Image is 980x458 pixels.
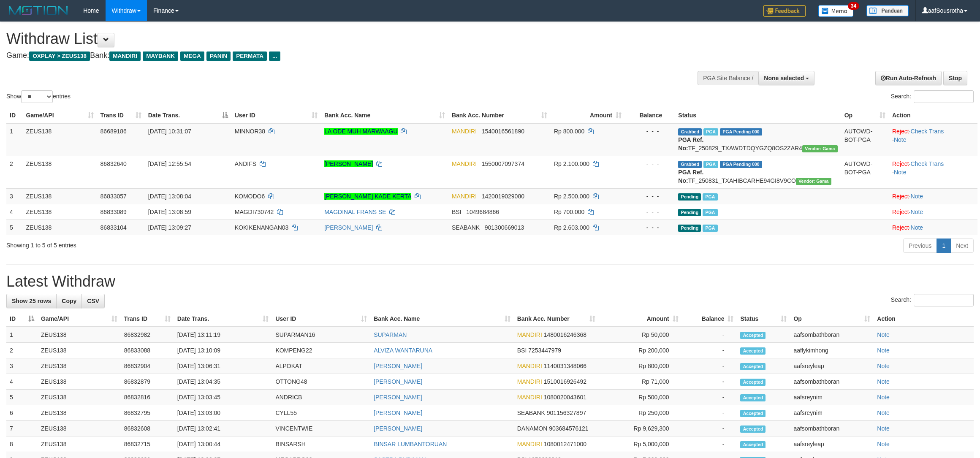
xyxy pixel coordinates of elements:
[682,374,737,390] td: -
[628,127,672,136] div: - - -
[235,224,289,231] span: KOKIKENANGAN03
[866,5,909,16] img: panduan.png
[6,204,23,220] td: 4
[6,156,23,188] td: 2
[758,71,814,85] button: None selected
[452,193,477,200] span: MANDIRI
[889,188,977,204] td: ·
[740,394,766,401] span: Accepted
[675,108,841,123] th: Status
[23,220,97,235] td: ZEUS138
[23,156,97,188] td: ZEUS138
[174,374,272,390] td: [DATE] 13:04:35
[174,358,272,374] td: [DATE] 13:06:31
[174,343,272,358] td: [DATE] 13:10:09
[174,311,272,327] th: Date Trans.: activate to sort column ascending
[235,160,256,167] span: ANDIFS
[6,294,57,308] a: Show 25 rows
[914,294,974,306] input: Search:
[740,363,766,370] span: Accepted
[148,193,191,200] span: [DATE] 13:08:04
[551,108,625,123] th: Amount: activate to sort column ascending
[848,2,859,10] span: 34
[628,208,672,216] div: - - -
[599,436,682,452] td: Rp 5,000,000
[100,224,127,231] span: 86833104
[517,409,545,416] span: SEABANK
[889,204,977,220] td: ·
[874,311,974,327] th: Action
[121,358,174,374] td: 86832904
[109,51,141,61] span: MANDIRI
[324,160,373,167] a: [PERSON_NAME]
[517,363,542,369] span: MANDIRI
[599,311,682,327] th: Amount: activate to sort column ascending
[790,374,874,390] td: aafsombathboran
[544,394,586,401] span: Copy 1080020043601 to clipboard
[889,108,977,123] th: Action
[547,409,586,416] span: Copy 901156327897 to clipboard
[703,225,717,232] span: Marked by aafkaynarin
[628,160,672,168] div: - - -
[599,421,682,436] td: Rp 9,629,300
[682,436,737,452] td: -
[6,220,23,235] td: 5
[482,128,524,135] span: Copy 1540016561890 to clipboard
[6,405,38,421] td: 6
[911,224,923,231] a: Note
[100,160,127,167] span: 86832640
[698,71,758,85] div: PGA Site Balance /
[682,311,737,327] th: Balance: activate to sort column ascending
[796,178,831,185] span: Vendor URL: https://trx31.1velocity.biz
[466,209,499,215] span: Copy 1049684866 to clipboard
[121,436,174,452] td: 86832715
[272,343,370,358] td: KOMPENG22
[482,193,524,200] span: Copy 1420019029080 to clipboard
[452,224,480,231] span: SEABANK
[740,410,766,417] span: Accepted
[374,378,422,385] a: [PERSON_NAME]
[121,327,174,343] td: 86832982
[374,347,432,354] a: ALVIZA WANTARUNA
[675,156,841,188] td: TF_250831_TXAHIBCARHE94GI8V9CO
[599,358,682,374] td: Rp 800,000
[180,51,204,61] span: MEGA
[148,160,191,167] span: [DATE] 12:55:54
[38,405,121,421] td: ZEUS138
[740,441,766,448] span: Accepted
[272,311,370,327] th: User ID: activate to sort column ascending
[892,128,909,135] a: Reject
[682,343,737,358] td: -
[903,238,937,253] a: Previous
[370,311,514,327] th: Bank Acc. Name: activate to sort column ascending
[374,363,422,369] a: [PERSON_NAME]
[374,394,422,401] a: [PERSON_NAME]
[56,294,82,308] a: Copy
[841,156,889,188] td: AUTOWD-BOT-PGA
[38,436,121,452] td: ZEUS138
[790,343,874,358] td: aaflykimhong
[544,331,586,338] span: Copy 1480016246368 to clipboard
[790,405,874,421] td: aafsreynim
[678,169,703,184] b: PGA Ref. No:
[628,192,672,201] div: - - -
[272,374,370,390] td: OTTONG48
[121,390,174,405] td: 86832816
[877,394,890,401] a: Note
[911,160,944,167] a: Check Trans
[87,298,99,304] span: CSV
[943,71,967,85] a: Stop
[554,160,589,167] span: Rp 2.100.000
[892,193,909,200] a: Reject
[23,204,97,220] td: ZEUS138
[6,30,645,47] h1: Withdraw List
[740,332,766,339] span: Accepted
[324,224,373,231] a: [PERSON_NAME]
[790,358,874,374] td: aafsreyleap
[682,405,737,421] td: -
[145,108,231,123] th: Date Trans.: activate to sort column descending
[6,327,38,343] td: 1
[703,193,717,201] span: Marked by aafsreyleap
[235,128,265,135] span: MINNOR38
[38,311,121,327] th: Game/API: activate to sort column ascending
